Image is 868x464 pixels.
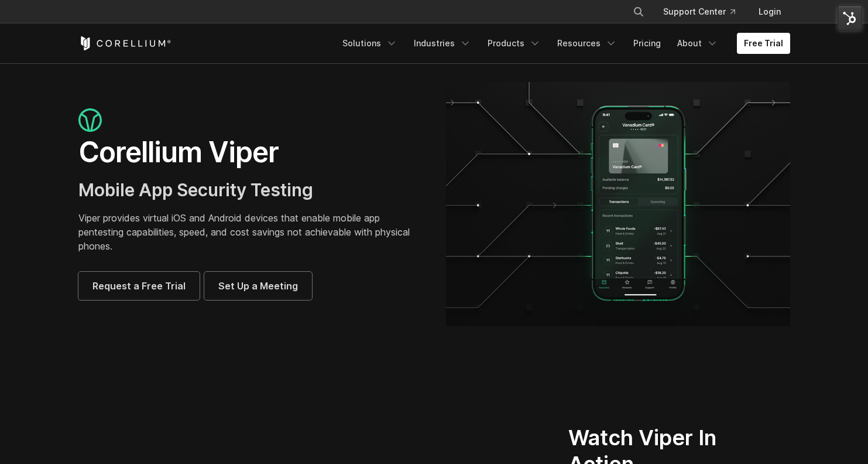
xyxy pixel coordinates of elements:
[550,33,624,54] a: Resources
[838,6,862,30] img: HubSpot Tools Menu Toggle
[78,211,423,253] p: Viper provides virtual iOS and Android devices that enable mobile app pentesting capabilities, sp...
[335,33,790,54] div: Navigation Menu
[78,36,171,50] a: Corellium Home
[619,1,790,22] div: Navigation Menu
[749,1,790,22] a: Login
[670,33,725,54] a: About
[335,33,404,54] a: Solutions
[626,33,668,54] a: Pricing
[78,108,102,132] img: viper_icon_large
[628,1,649,22] button: Search
[218,279,298,293] span: Set Up a Meeting
[407,33,478,54] a: Industries
[737,33,790,54] a: Free Trial
[654,1,745,22] a: Support Center
[481,33,548,54] a: Products
[92,279,186,293] span: Request a Free Trial
[78,135,423,170] h1: Corellium Viper
[78,272,200,300] a: Request a Free Trial
[204,272,312,300] a: Set Up a Meeting
[446,82,790,326] img: viper_hero
[78,179,313,200] span: Mobile App Security Testing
